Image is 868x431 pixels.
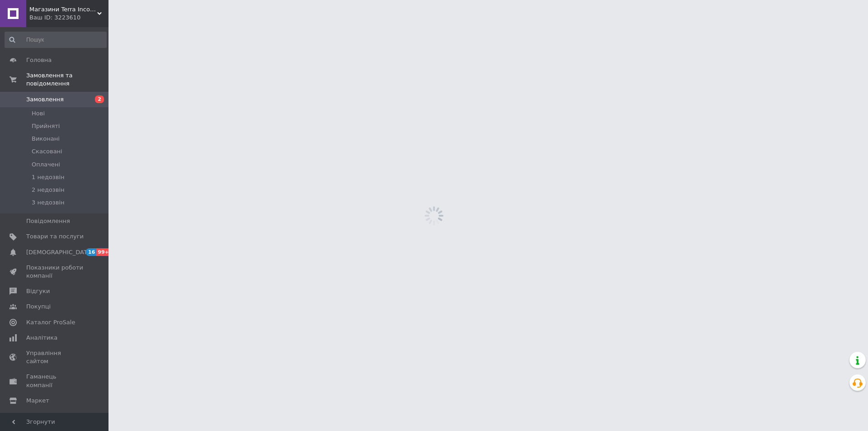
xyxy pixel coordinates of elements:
[29,14,108,22] div: Ваш ID: 3223610
[29,5,97,14] span: Магазини Terra Incognita
[32,135,60,143] span: Виконані
[32,109,45,118] span: Нові
[26,334,57,342] span: Аналітика
[32,147,62,156] span: Скасовані
[26,373,84,389] span: Гаманець компанії
[32,199,65,207] span: 3 недозвін
[96,248,111,256] span: 99+
[26,287,50,295] span: Відгуки
[32,186,65,194] span: 2 недозвін
[32,122,60,130] span: Прийняті
[32,161,60,169] span: Оплачені
[26,71,108,88] span: Замовлення та повідомлення
[32,173,65,181] span: 1 недозвін
[26,264,84,280] span: Показники роботи компанії
[26,303,51,311] span: Покупці
[26,349,84,365] span: Управління сайтом
[86,248,96,256] span: 16
[26,56,52,64] span: Головна
[26,318,75,327] span: Каталог ProSale
[26,248,93,256] span: [DEMOGRAPHIC_DATA]
[5,32,107,48] input: Пошук
[26,95,64,104] span: Замовлення
[26,217,70,225] span: Повідомлення
[26,412,72,420] span: Налаштування
[95,95,104,103] span: 2
[26,232,84,241] span: Товари та послуги
[26,397,49,405] span: Маркет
